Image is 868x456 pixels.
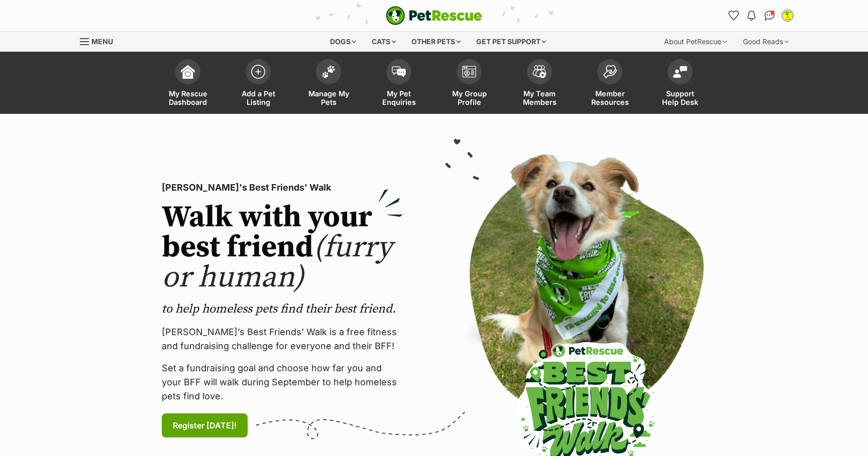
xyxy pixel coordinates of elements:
[462,66,476,78] img: group-profile-icon-3fa3cf56718a62981997c0bc7e787c4b2cf8bcc04b72c1350f741eb67cf2f40e.svg
[162,301,403,317] p: to help homeless pets find their best friend.
[80,32,120,50] a: Menu
[747,11,755,21] img: notifications-46538b983faf8c2785f20acdc204bb7945ddae34d4c08c2a6579f10ce5e182be.svg
[575,54,645,114] a: Member Resources
[162,361,403,403] p: Set a fundraising goal and choose how far you and your BFF will walk during September to help hom...
[783,11,793,21] img: Cathy Craw profile pic
[165,89,210,106] span: My Rescue Dashboard
[469,32,553,52] div: Get pet support
[365,32,403,52] div: Cats
[780,8,796,24] button: My account
[673,66,687,78] img: help-desk-icon-fdf02630f3aa405de69fd3d07c3f3aa587a6932b1a1747fa1d2bba05be0121f9.svg
[725,8,741,24] a: Favourites
[517,89,562,106] span: My Team Members
[603,65,617,78] img: member-resources-icon-8e73f808a243e03378d46382f2149f9095a855e16c252ad45f914b54edf8863c.svg
[657,32,734,52] div: About PetRescue
[364,54,434,114] a: My Pet Enquiries
[321,65,336,78] img: manage-my-pets-icon-02211641906a0b7f246fdf0571729dbe1e7629f14944591b6c1af311fb30b64b.svg
[251,65,265,79] img: add-pet-listing-icon-0afa8454b4691262ce3f59096e99ab1cd57d4a30225e0717b998d2c9b9846f56.svg
[162,325,403,353] p: [PERSON_NAME]’s Best Friends' Walk is a free fitness and fundraising challenge for everyone and t...
[323,32,363,52] div: Dogs
[736,32,796,52] div: Good Reads
[376,89,421,106] span: My Pet Enquiries
[91,37,113,46] span: Menu
[162,181,403,195] p: [PERSON_NAME]'s Best Friends' Walk
[392,66,406,77] img: pet-enquiries-icon-7e3ad2cf08bfb03b45e93fb7055b45f3efa6380592205ae92323e6603595dc1f.svg
[386,6,482,25] img: logo-e224e6f780fb5917bec1dbf3a21bbac754714ae5b6737aabdf751b685950b380.svg
[765,11,775,21] img: chat-41dd97257d64d25036548639549fe6c8038ab92f7586957e7f3b1b290dea8141.svg
[293,54,364,114] a: Manage My Pets
[504,54,575,114] a: My Team Members
[386,6,482,25] a: PetRescue
[743,8,759,24] button: Notifications
[404,32,468,52] div: Other pets
[223,54,293,114] a: Add a Pet Listing
[532,65,547,78] img: team-members-icon-5396bd8760b3fe7c0b43da4ab00e1e3bb1a5d9ba89233759b79545d2d3fc5d0d.svg
[306,89,351,106] span: Manage My Pets
[658,89,703,106] span: Support Help Desk
[181,65,195,79] img: dashboard-icon-eb2f2d2d3e046f16d808141f083e7271f6b2e854fb5c12c21221c1fb7104beca.svg
[162,413,248,437] a: Register [DATE]!
[645,54,715,114] a: Support Help Desk
[153,54,223,114] a: My Rescue Dashboard
[236,89,281,106] span: Add a Pet Listing
[587,89,632,106] span: Member Resources
[762,8,778,24] a: Conversations
[447,89,492,106] span: My Group Profile
[725,8,796,24] ul: Account quick links
[173,419,237,431] span: Register [DATE]!
[434,54,504,114] a: My Group Profile
[162,203,403,293] h2: Walk with your best friend
[162,229,392,296] span: (furry or human)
